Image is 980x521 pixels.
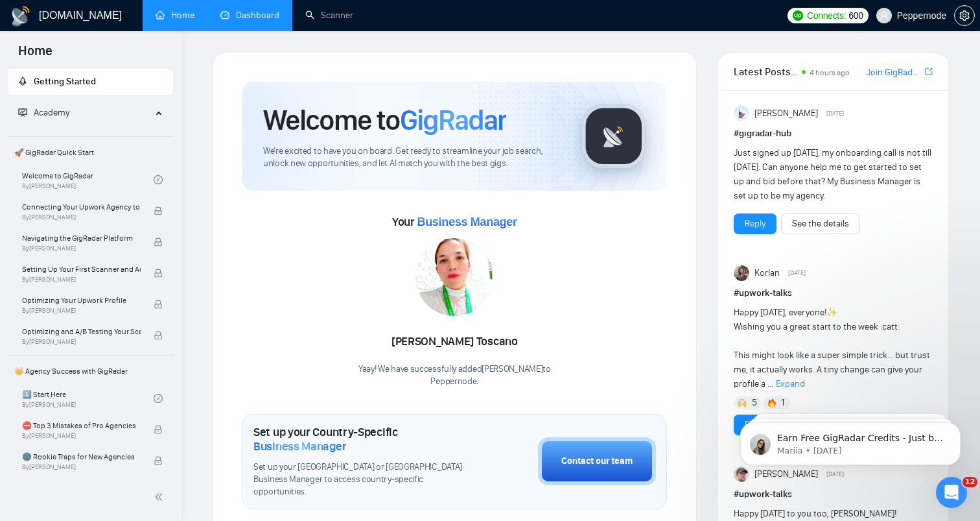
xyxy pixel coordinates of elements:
[417,215,517,228] span: Business Manager
[936,477,967,508] iframe: Intercom live chat
[154,206,163,215] span: lock
[781,213,860,234] button: See the details
[8,42,63,69] span: Home
[810,68,850,77] span: 4 hours ago
[34,107,69,118] span: Academy
[22,307,141,315] span: By [PERSON_NAME]
[538,437,656,485] button: Contact our team
[263,145,561,170] span: We're excited to have you on board. Get ready to streamline your job search, unlock new opportuni...
[807,8,846,23] span: Connects:
[154,425,163,434] span: lock
[954,5,975,26] button: setting
[415,238,493,316] img: 1687293024624-2.jpg
[263,103,506,138] h1: Welcome to
[156,10,194,21] a: homeHome
[22,432,141,440] span: By [PERSON_NAME]
[9,358,172,384] span: 👑 Agency Success with GigRadar
[18,107,69,118] span: Academy
[22,338,141,346] span: By [PERSON_NAME]
[253,439,346,454] span: Business Manager
[955,10,974,21] span: setting
[734,213,776,234] button: Reply
[848,8,863,23] span: 600
[34,76,96,87] span: Getting Started
[305,10,353,21] a: searchScanner
[734,286,933,300] h1: # upwork-talks
[925,66,933,78] a: export
[776,378,805,389] span: Expand
[867,66,922,80] a: Join GigRadar Slack Community
[826,108,844,119] span: [DATE]
[220,10,279,21] a: dashboardDashboard
[18,77,27,86] span: rocket
[734,265,749,281] img: Korlan
[561,454,633,468] div: Contact our team
[358,376,551,388] p: Peppernode .
[392,215,517,229] span: Your
[22,245,141,252] span: By [PERSON_NAME]
[10,6,31,27] img: logo
[734,147,931,201] span: Just signed up [DATE], my onboarding call is not till [DATE]. Can anyone help me to get started t...
[734,106,749,121] img: Anisuzzaman Khan
[734,487,933,502] h1: # upwork-talks
[754,266,780,280] span: Korlan
[22,213,141,221] span: By [PERSON_NAME]
[154,456,163,465] span: lock
[792,217,849,231] a: See the details
[734,64,798,80] span: Latest Posts from the GigRadar Community
[954,10,975,21] a: setting
[22,384,154,413] a: 1️⃣ Start HereBy[PERSON_NAME]
[154,269,163,278] span: lock
[22,325,141,338] span: Optimizing and A/B Testing Your Scanner for Better Results
[154,300,163,309] span: lock
[22,463,141,471] span: By [PERSON_NAME]
[253,461,473,498] span: Set up your [GEOGRAPHIC_DATA] or [GEOGRAPHIC_DATA] Business Manager to access country-specific op...
[734,307,930,389] span: Happy [DATE], everyone! Wishing you a great start to the week :catt: This might look like a super...
[400,103,506,138] span: GigRadar
[793,10,803,21] img: upwork-logo.png
[358,331,551,353] div: [PERSON_NAME] Toscano
[962,477,977,487] span: 12
[581,104,646,169] img: gigradar-logo.png
[745,217,765,231] a: Reply
[22,232,141,245] span: Navigating the GigRadar Platform
[358,363,551,388] div: Yaay! We have successfully added [PERSON_NAME] to
[22,294,141,307] span: Optimizing Your Upwork Profile
[925,66,933,77] span: export
[154,491,167,503] span: double-left
[826,307,837,318] span: ✨
[22,419,141,432] span: ⛔ Top 3 Mistakes of Pro Agencies
[22,165,154,194] a: Welcome to GigRadarBy[PERSON_NAME]
[9,139,172,165] span: 🚀 GigRadar Quick Start
[253,425,473,454] h1: Set up your Country-Specific
[8,69,173,95] li: Getting Started
[154,237,163,247] span: lock
[788,267,806,279] span: [DATE]
[880,11,889,20] span: user
[22,450,141,463] span: 🌚 Rookie Traps for New Agencies
[18,108,27,117] span: fund-projection-screen
[754,106,818,121] span: [PERSON_NAME]
[22,276,141,284] span: By [PERSON_NAME]
[154,394,163,403] span: check-circle
[22,200,141,213] span: Connecting Your Upwork Agency to GigRadar
[154,331,163,340] span: lock
[22,263,141,276] span: Setting Up Your First Scanner and Auto-Bidder
[734,127,933,141] h1: # gigradar-hub
[154,175,163,184] span: check-circle
[721,395,980,486] iframe: Intercom notifications message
